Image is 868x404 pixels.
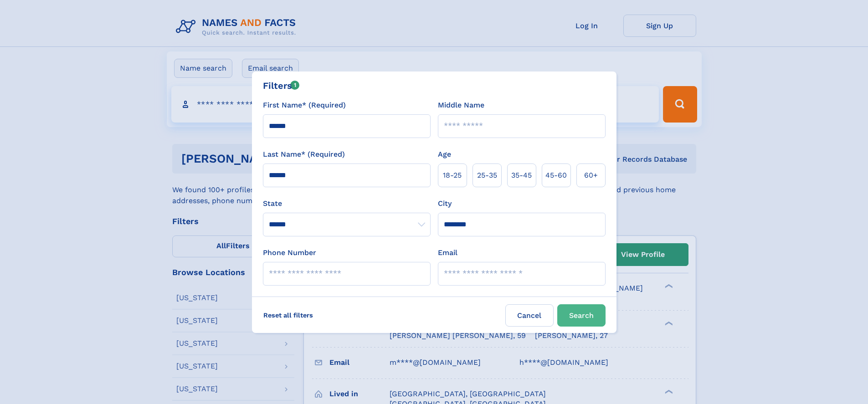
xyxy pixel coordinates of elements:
label: Email [438,247,457,258]
span: 18‑25 [443,170,462,181]
label: First Name* (Required) [263,100,346,111]
span: 25‑35 [477,170,497,181]
label: Age [438,149,451,160]
span: 60+ [584,170,598,181]
span: 45‑60 [545,170,567,181]
label: State [263,198,431,209]
label: Reset all filters [257,304,319,326]
label: Last Name* (Required) [263,149,345,160]
button: Search [557,304,606,327]
label: Middle Name [438,100,484,111]
div: Filters [263,79,300,92]
span: 35‑45 [511,170,532,181]
label: Phone Number [263,247,316,258]
label: Cancel [505,304,554,327]
label: City [438,198,452,209]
